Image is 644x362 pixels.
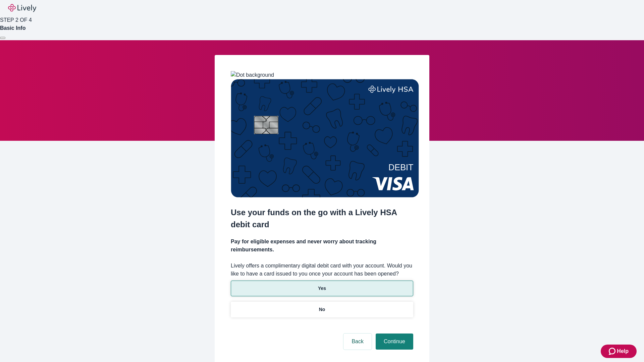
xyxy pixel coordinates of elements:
[609,347,617,355] svg: Zendesk support icon
[231,71,274,79] img: Dot background
[376,334,413,350] button: Continue
[343,334,372,350] button: Back
[318,285,326,292] p: Yes
[231,79,419,197] img: Debit card
[231,206,413,231] h2: Use your funds on the go with a Lively HSA debit card
[231,238,413,254] h4: Pay for eligible expenses and never worry about tracking reimbursements.
[231,281,413,296] button: Yes
[319,306,325,313] p: No
[601,345,637,358] button: Zendesk support iconHelp
[8,4,36,12] img: Lively
[231,302,413,317] button: No
[617,347,629,355] span: Help
[231,262,413,278] label: Lively offers a complimentary digital debit card with your account. Would you like to have a card...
